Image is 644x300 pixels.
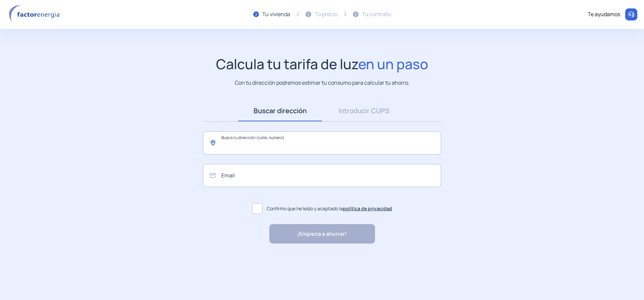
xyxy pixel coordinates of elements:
[315,10,337,19] div: Tu precio
[238,100,322,121] a: Buscar dirección
[588,10,620,19] div: Te ayudamos
[267,205,392,212] span: Confirmo que he leído y aceptado la
[362,10,391,19] div: Tu contrato
[235,79,410,87] p: Con tu dirección podremos estimar tu consumo para calcular tu ahorro.
[322,100,406,121] a: Introducir CUPS
[7,5,64,24] img: logo factor
[262,10,290,19] div: Tu vivienda
[343,205,392,212] a: política de privacidad
[628,11,635,18] img: llamar
[216,56,428,72] h1: Calcula tu tarifa de luz
[358,54,428,73] span: en un paso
